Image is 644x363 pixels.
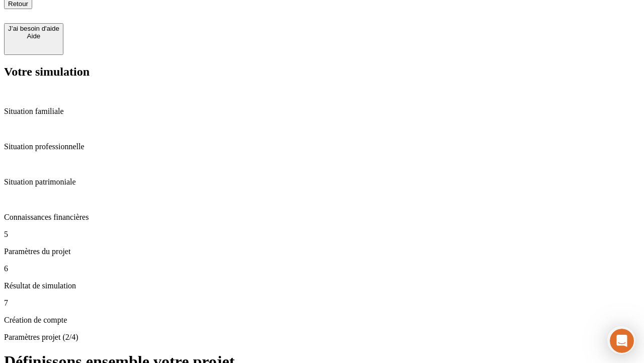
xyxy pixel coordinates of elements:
[8,25,59,32] div: J’ai besoin d'aide
[4,247,640,256] p: Paramètres du projet
[4,177,640,187] p: Situation patrimoniale
[607,326,635,354] iframe: Intercom live chat discovery launcher
[4,264,640,273] p: 6
[8,32,59,40] div: Aide
[4,298,640,308] p: 7
[610,329,634,353] iframe: Intercom live chat
[4,142,640,151] p: Situation professionnelle
[4,316,640,325] p: Création de compte
[4,107,640,116] p: Situation familiale
[4,65,640,79] h2: Votre simulation
[4,23,63,55] button: J’ai besoin d'aideAide
[4,281,640,290] p: Résultat de simulation
[4,333,640,342] p: Paramètres projet (2/4)
[4,213,640,222] p: Connaissances financières
[4,230,640,239] p: 5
